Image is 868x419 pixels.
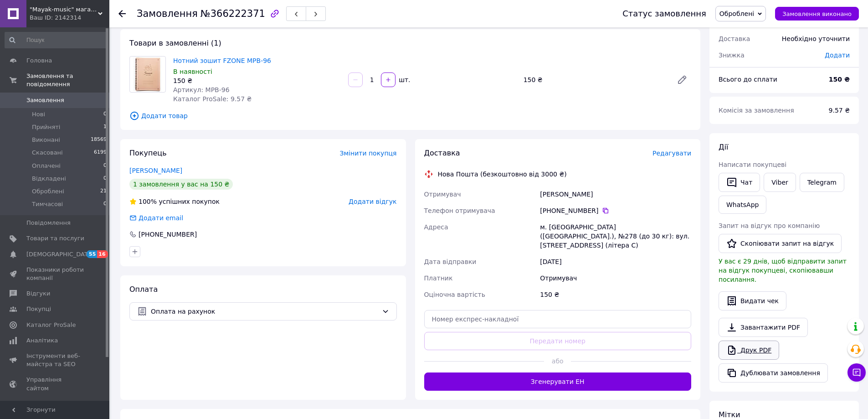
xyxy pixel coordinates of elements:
[396,75,411,84] div: шт.
[719,52,745,59] span: Знижка
[26,219,71,227] span: Повідомлення
[30,5,98,14] span: "Mayak-music" магазин музичних інструментів
[26,305,51,313] span: Покупці
[103,175,107,183] span: 0
[137,8,198,19] span: Замовлення
[719,222,820,229] span: Запит на відгук про компанію
[719,363,828,383] button: Дублювати замовлення
[719,161,786,168] span: Написати покупцеві
[782,10,852,17] span: Замовлення виконано
[173,86,230,93] span: Артикул: MPB-96
[424,258,477,265] span: Дата відправки
[129,111,691,121] span: Додати товар
[91,136,107,144] span: 18569
[103,123,107,131] span: 1
[776,29,855,49] div: Необхідно уточнити
[26,57,52,65] span: Головна
[719,291,786,310] button: Видати чек
[775,7,859,21] button: Замовлення виконано
[349,198,396,205] span: Додати відгук
[26,321,76,329] span: Каталог ProSale
[719,76,777,83] span: Всього до сплати
[436,170,569,179] div: Нова Пошта (безкоштовно від 3000 ₴)
[26,234,84,243] span: Товари та послуги
[424,223,448,231] span: Адреса
[719,234,842,253] button: Скопіювати запит на відгук
[538,253,693,270] div: [DATE]
[719,341,779,360] a: Друк PDF
[424,191,461,198] span: Отримувач
[719,107,794,114] span: Комісія за замовлення
[32,149,63,157] span: Скасовані
[32,136,60,144] span: Виконані
[26,400,84,416] span: Гаманець компанії
[719,258,847,283] span: У вас є 29 днів, щоб відправити запит на відгук покупцеві, скопіювавши посилання.
[103,162,107,170] span: 0
[622,9,706,18] div: Статус замовлення
[151,306,378,316] span: Оплата на рахунок
[32,175,66,183] span: Відкладені
[129,197,220,206] div: успішних покупок
[26,336,58,345] span: Аналітика
[540,206,691,215] div: [PHONE_NUMBER]
[424,207,495,214] span: Телефон отримувача
[138,230,198,239] div: [PHONE_NUMBER]
[129,285,158,294] span: Оплата
[173,68,212,75] span: В наявності
[32,162,61,170] span: Оплачені
[719,318,808,337] a: Завантажити PDF
[118,9,126,18] div: Повернутися назад
[673,71,691,89] a: Редагувати
[424,274,453,282] span: Платник
[26,250,94,259] span: [DEMOGRAPHIC_DATA]
[825,52,850,59] span: Додати
[138,213,184,222] div: Додати email
[26,72,109,88] span: Замовлення та повідомлення
[829,76,850,83] b: 150 ₴
[100,187,107,196] span: 21
[719,410,740,419] span: Мітки
[847,363,866,382] button: Чат з покупцем
[719,10,754,17] span: Оброблені
[139,198,157,205] span: 100%
[32,187,64,196] span: Оброблені
[800,173,844,192] a: Telegram
[829,107,850,114] span: 9.57 ₴
[520,73,669,86] div: 150 ₴
[538,286,693,303] div: 150 ₴
[538,219,693,253] div: м. [GEOGRAPHIC_DATA] ([GEOGRAPHIC_DATA].), №278 (до 30 кг): вул. [STREET_ADDRESS] (літера С)
[129,39,221,47] span: Товари в замовленні (1)
[26,266,84,282] span: Показники роботи компанії
[129,167,182,174] a: [PERSON_NAME]
[764,173,796,192] a: Viber
[26,376,84,392] span: Управління сайтом
[200,8,265,19] span: №366222371
[26,290,50,298] span: Відгуки
[87,250,97,258] span: 55
[128,213,184,222] div: Додати email
[32,123,60,131] span: Прийняті
[133,57,162,92] img: Нотний зошит FZONE MPB-96
[173,76,341,85] div: 150 ₴
[424,291,485,298] span: Оціночна вартість
[32,200,63,208] span: Тимчасові
[32,110,45,119] span: Нові
[719,196,766,214] a: WhatsApp
[94,149,107,157] span: 6199
[538,270,693,286] div: Отримувач
[173,57,271,64] a: Нотний зошит FZONE MPB-96
[719,35,750,42] span: Доставка
[424,372,692,391] button: Згенерувати ЕН
[544,357,571,366] span: або
[26,96,64,104] span: Замовлення
[424,149,460,157] span: Доставка
[129,149,167,157] span: Покупець
[103,110,107,119] span: 0
[97,250,108,258] span: 16
[652,150,691,157] span: Редагувати
[26,352,84,368] span: Інструменти веб-майстра та SEO
[340,150,397,157] span: Змінити покупця
[424,310,692,328] input: Номер експрес-накладної
[719,143,728,151] span: Дії
[129,179,233,190] div: 1 замовлення у вас на 150 ₴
